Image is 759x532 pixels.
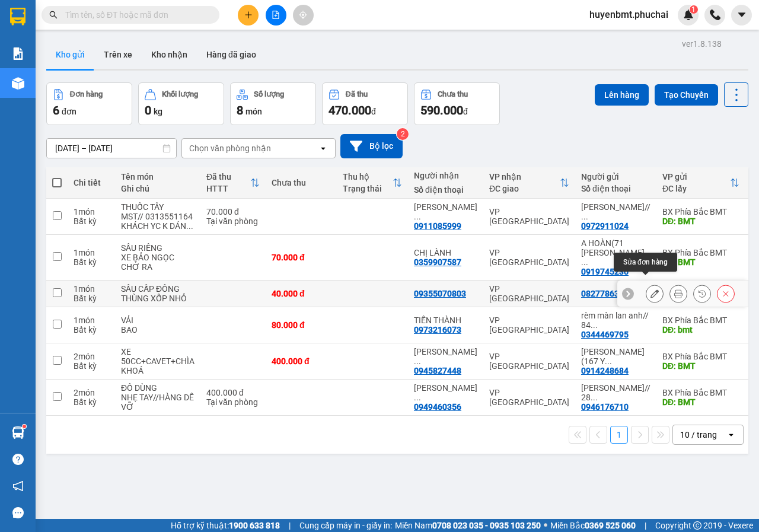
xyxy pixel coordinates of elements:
[27,84,65,104] span: BMT
[581,172,650,181] div: Người gửi
[74,248,109,257] div: 1 món
[53,103,59,117] span: 6
[117,11,146,24] span: Nhận:
[662,257,739,267] div: DĐ: BMT
[74,397,109,407] div: Bất kỳ
[337,167,408,199] th: Toggle SortBy
[197,40,266,69] button: Hàng đã giao
[117,10,238,39] div: VP [GEOGRAPHIC_DATA]
[272,289,331,298] div: 40.000 đ
[710,9,720,20] img: phone-icon
[237,103,243,117] span: 8
[662,397,739,407] div: DĐ: BMT
[245,107,262,116] span: món
[581,289,629,298] div: 0827786373
[74,284,109,294] div: 1 món
[489,316,569,335] div: VP [GEOGRAPHIC_DATA]
[238,5,259,26] button: plus
[726,430,736,439] svg: open
[12,426,24,439] img: warehouse-icon
[206,207,260,216] div: 70.000 đ
[121,316,194,325] div: VẢI
[329,103,371,117] span: 470.000
[581,311,650,330] div: rèm màn lan anh// 84 nguyễn văn cừ
[432,521,541,530] strong: 0708 023 035 - 0935 103 250
[414,212,421,221] span: ...
[200,167,266,199] th: Toggle SortBy
[581,257,588,267] span: ...
[414,393,421,402] span: ...
[414,185,477,195] div: Số điện thoại
[581,366,629,375] div: 0914248684
[585,521,636,530] strong: 0369 525 060
[581,402,629,412] div: 0946176710
[397,128,409,140] sup: 2
[414,366,461,375] div: 0945827448
[662,361,739,371] div: DĐ: BMT
[74,294,109,303] div: Bất kỳ
[662,216,739,226] div: DĐ: BMT
[414,289,466,298] div: 09355070803
[581,221,629,231] div: 0972911024
[121,202,194,212] div: THUỐC TÂY
[154,107,162,116] span: kg
[49,11,58,19] span: search
[189,142,271,154] div: Chọn văn phòng nhận
[74,316,109,325] div: 1 món
[272,11,280,19] span: file-add
[414,316,477,325] div: TIẾN THÀNH
[489,184,560,193] div: ĐC giao
[682,37,722,50] div: ver 1.8.138
[371,107,376,116] span: đ
[346,90,368,98] div: Đã thu
[10,10,109,39] div: BX Phía Bắc BMT
[230,82,316,125] button: Số lượng8món
[693,521,701,530] span: copyright
[74,325,109,335] div: Bất kỳ
[550,519,636,532] span: Miền Bắc
[289,519,291,532] span: |
[162,90,198,98] div: Khối lượng
[10,39,109,67] div: A HOÀN(71 [PERSON_NAME])
[581,347,650,366] div: LÊ THỊ THUỲ DUNG(167 Y WANG)
[299,519,392,532] span: Cung cấp máy in - giấy in:
[662,352,739,361] div: BX Phía Bắc BMT
[94,40,142,69] button: Trên xe
[121,325,194,335] div: BAO
[186,221,193,231] span: ...
[12,480,24,492] span: notification
[70,90,103,98] div: Đơn hàng
[138,82,224,125] button: Khối lượng0kg
[595,84,649,106] button: Lên hàng
[74,352,109,361] div: 2 món
[662,316,739,325] div: BX Phía Bắc BMT
[581,267,629,276] div: 0919745236
[343,172,393,181] div: Thu hộ
[662,325,739,335] div: DĐ: bmt
[731,5,752,26] button: caret-down
[414,325,461,335] div: 0973216073
[229,521,280,530] strong: 1900 633 818
[581,383,650,402] div: PHAN THANH VŨ// 28 ĐẶNG THAI MAI
[489,248,569,267] div: VP [GEOGRAPHIC_DATA]
[646,285,664,302] div: Sửa đơn hàng
[489,352,569,371] div: VP [GEOGRAPHIC_DATA]
[272,178,331,187] div: Chưa thu
[322,82,408,125] button: Đã thu470.000đ
[121,172,194,181] div: Tên món
[12,47,24,60] img: solution-icon
[121,253,194,272] div: XE BẢO NGỌC CHỞ RA
[12,77,24,90] img: warehouse-icon
[662,184,730,193] div: ĐC lấy
[438,90,468,98] div: Chưa thu
[23,425,26,428] sup: 1
[121,284,194,294] div: SẦU CẤP ĐÔNG
[655,84,718,106] button: Tạo Chuyến
[414,402,461,412] div: 0949460356
[272,253,331,262] div: 70.000 đ
[662,172,730,181] div: VP gửi
[662,248,739,257] div: BX Phía Bắc BMT
[145,103,151,117] span: 0
[581,330,629,339] div: 0344469795
[318,144,328,153] svg: open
